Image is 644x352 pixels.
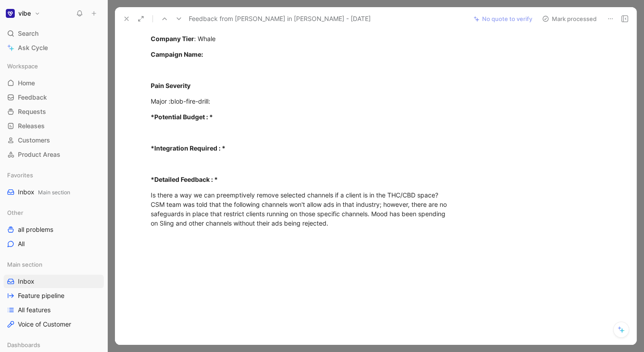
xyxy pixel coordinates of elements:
div: Otherall problemsAll [4,206,104,251]
div: Is there a way we can preemptively remove selected channels if a client is in the THC/CBD space? ... [151,190,450,228]
strong: Company Tier [151,35,194,42]
div: Main sectionInboxFeature pipelineAll featuresVoice of Customer [4,258,104,331]
a: All [4,237,104,251]
div: Search [4,27,104,40]
span: Requests [18,107,46,116]
span: Workspace [7,62,38,71]
span: Feedback from [PERSON_NAME] in [PERSON_NAME] - [DATE] [189,13,371,24]
a: Voice of Customer [4,318,104,331]
a: Inbox [4,275,104,288]
strong: *Detailed Feedback : * [151,176,218,183]
button: vibevibe [4,7,42,20]
span: Home [18,79,35,88]
span: Main section [7,260,42,269]
a: Ask Cycle [4,41,104,54]
span: All features [18,306,51,314]
span: Main section [38,189,70,196]
span: Search [18,28,38,39]
a: Requests [4,105,104,118]
strong: *Potential Budget : * [151,113,213,121]
a: Home [4,76,104,90]
a: Product Areas [4,148,104,161]
div: Dashboards [4,338,104,352]
span: Favorites [7,171,33,180]
a: all problems [4,223,104,236]
span: Dashboards [7,340,40,349]
img: vibe [6,9,15,18]
button: Mark processed [538,13,601,25]
strong: *Integration Required : * [151,144,225,152]
span: Inbox [18,277,34,286]
button: No quote to verify [470,13,536,25]
strong: Campaign Name: [151,50,203,58]
span: Releases [18,122,45,130]
a: Customers [4,134,104,147]
a: InboxMain section [4,185,104,199]
a: Releases [4,119,104,133]
span: Product Areas [18,150,60,159]
span: all problems [18,225,53,234]
div: : Whale [151,34,450,43]
span: Ask Cycle [18,42,48,53]
span: All [18,239,25,248]
div: Workspace [4,59,104,73]
div: Other [4,206,104,219]
h1: vibe [18,9,31,17]
span: Voice of Customer [18,320,71,329]
div: Major :blob-fire-drill: [151,96,450,106]
div: Favorites [4,168,104,182]
div: Main section [4,258,104,271]
a: Feedback [4,91,104,104]
span: Feedback [18,93,47,102]
a: Feature pipeline [4,289,104,302]
span: Customers [18,136,50,145]
strong: Pain Severity [151,82,191,89]
a: All features [4,303,104,317]
span: Inbox [18,188,70,197]
span: Other [7,208,23,217]
span: Feature pipeline [18,291,64,300]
